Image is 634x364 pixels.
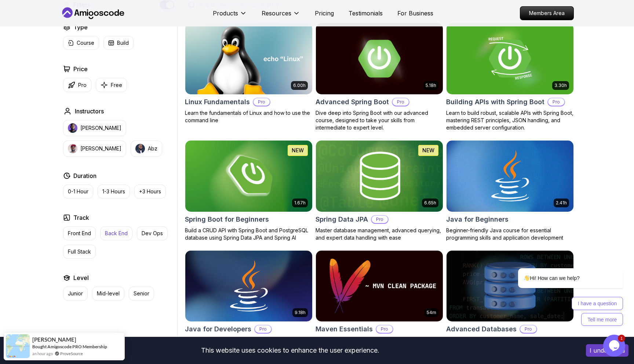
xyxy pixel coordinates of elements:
button: Resources [262,9,300,23]
p: Course [77,39,94,47]
p: +3 Hours [139,188,161,195]
a: Members Area [520,6,574,20]
p: Dev Ops [142,230,163,237]
a: Amigoscode PRO Membership [47,344,107,349]
p: NEW [292,147,304,154]
p: 1-3 Hours [102,188,125,195]
p: Pro [255,325,271,333]
img: Java for Developers card [185,251,312,322]
button: Mid-level [92,287,124,301]
h2: Building APIs with Spring Boot [446,97,544,107]
p: Pro [376,325,393,333]
p: Back End [105,230,128,237]
button: instructor img[PERSON_NAME] [63,141,126,157]
a: Advanced Spring Boot card5.18hAdvanced Spring BootProDive deep into Spring Boot with our advanced... [316,23,443,131]
p: [PERSON_NAME] [80,124,121,132]
p: NEW [422,147,434,154]
a: Spring Data JPA card6.65hNEWSpring Data JPAProMaster database management, advanced querying, and ... [316,140,443,241]
img: instructor img [135,144,145,153]
h2: Java for Developers [185,324,251,334]
p: Resources [262,9,291,18]
p: Build a CRUD API with Spring Boot and PostgreSQL database using Spring Data JPA and Spring AI [185,227,313,241]
a: Java for Beginners card2.41hJava for BeginnersBeginner-friendly Java course for essential program... [446,140,574,241]
a: Testimonials [349,9,383,18]
h2: Linux Fundamentals [185,97,250,107]
p: Front End [68,230,91,237]
button: Products [213,9,247,23]
h2: Java for Beginners [446,214,509,225]
img: Linux Fundamentals card [185,23,312,94]
span: [PERSON_NAME] [32,336,76,343]
button: Accept cookies [586,344,628,357]
p: Pro [254,98,270,106]
iframe: chat widget [495,202,627,331]
img: instructor img [68,144,77,153]
img: Java for Beginners card [447,141,573,212]
h2: Maven Essentials [316,324,373,334]
button: instructor imgAbz [131,141,162,157]
span: an hour ago [32,350,53,357]
a: Pricing [315,9,334,18]
a: Spring Boot for Beginners card1.67hNEWSpring Boot for BeginnersBuild a CRUD API with Spring Boot ... [185,140,313,241]
a: Java for Developers card9.18hJava for DevelopersProLearn advanced Java concepts to build scalable... [185,250,313,352]
button: Front End [63,226,96,240]
a: For Business [397,9,433,18]
p: Pro [393,98,409,106]
p: [PERSON_NAME] [80,145,121,152]
button: Dev Ops [137,226,168,240]
p: 6.65h [424,200,436,206]
button: Pro [63,78,91,92]
iframe: chat widget [603,335,627,357]
div: This website uses cookies to enhance the user experience. [6,342,575,358]
button: Junior [63,287,88,301]
img: Advanced Spring Boot card [316,23,443,94]
img: Spring Data JPA card [316,141,443,212]
button: +3 Hours [134,185,166,199]
button: 0-1 Hour [63,185,93,199]
p: Mid-level [97,290,120,297]
a: Advanced Databases cardAdvanced DatabasesProAdvanced database management with SQL, integrity, and... [446,250,574,352]
p: Free [111,81,122,89]
p: Build [117,39,129,47]
a: Maven Essentials card54mMaven EssentialsProLearn how to use Maven to build and manage your Java p... [316,250,443,352]
p: Junior [68,290,83,297]
p: Learn the fundamentals of Linux and how to use the command line [185,109,313,124]
h2: Duration [73,171,96,180]
p: Beginner-friendly Java course for essential programming skills and application development [446,227,574,241]
p: Dive deep into Spring Boot with our advanced course, designed to take your skills from intermedia... [316,109,443,131]
p: 9.18h [295,310,306,316]
p: Pro [548,98,564,106]
p: Abz [148,145,157,152]
p: Pro [372,216,388,223]
button: Senior [129,287,154,301]
img: Building APIs with Spring Boot card [447,23,573,94]
img: Spring Boot for Beginners card [185,141,312,212]
a: Building APIs with Spring Boot card3.30hBuilding APIs with Spring BootProLearn to build robust, s... [446,23,574,131]
button: Back End [100,226,132,240]
button: Free [96,78,127,92]
h2: Track [73,213,89,222]
span: Bought [32,344,47,349]
p: Products [213,9,238,18]
a: ProveSource [60,350,83,357]
h2: Instructors [75,107,104,116]
h2: Spring Boot for Beginners [185,214,269,225]
p: 54m [427,310,436,316]
h2: Level [73,273,89,282]
button: instructor img[PERSON_NAME] [63,120,126,136]
p: Learn to build robust, scalable APIs with Spring Boot, mastering REST principles, JSON handling, ... [446,109,574,131]
button: Course [63,36,99,50]
h2: Type [73,23,88,32]
p: Pro [78,81,87,89]
p: Members Area [520,7,573,20]
p: 2.41h [556,200,567,206]
h2: Advanced Spring Boot [316,97,389,107]
a: Linux Fundamentals card6.00hLinux FundamentalsProLearn the fundamentals of Linux and how to use t... [185,23,313,124]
